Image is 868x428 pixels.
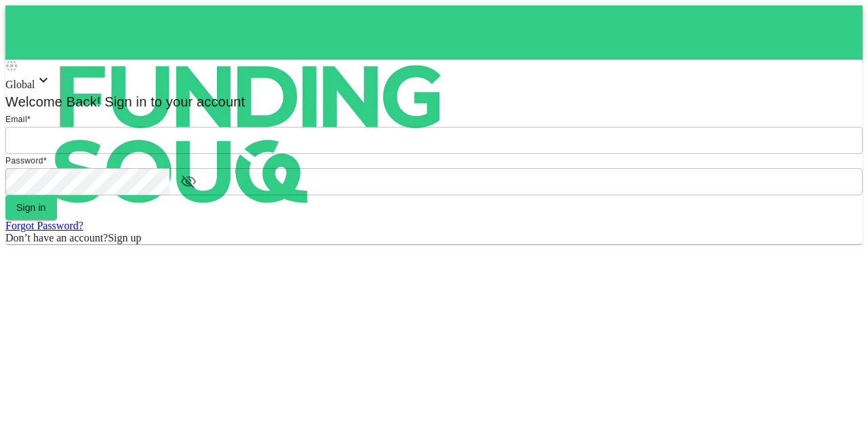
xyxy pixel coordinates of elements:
div: Global [5,72,863,91]
span: Sign up [108,232,141,244]
a: logo [5,5,863,60]
span: Password [5,156,43,166]
img: logo [5,5,494,263]
span: Don’t have an account? [5,232,108,244]
a: Forgot Password? [5,220,83,231]
button: Sign in [5,195,57,220]
span: Welcome Back! [5,94,101,109]
input: password [5,168,170,195]
span: Sign in to your account [101,94,245,109]
input: email [5,127,863,154]
span: Email [5,115,27,124]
